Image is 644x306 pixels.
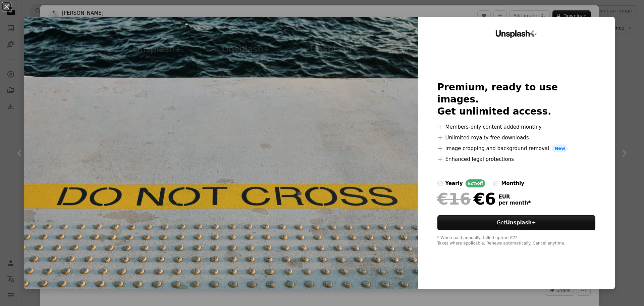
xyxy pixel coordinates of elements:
strong: Unsplash+ [506,220,536,226]
li: Image cropping and background removal [437,144,596,152]
h2: Premium, ready to use images. Get unlimited access. [437,81,596,118]
div: yearly [445,179,463,187]
input: yearly62%off [437,181,443,186]
span: New [552,144,568,152]
div: €6 [437,190,496,208]
div: monthly [501,179,524,187]
span: EUR [499,194,531,200]
input: monthly [493,181,498,186]
li: Unlimited royalty-free downloads [437,134,596,142]
li: Members-only content added monthly [437,123,596,131]
div: 62% off [466,179,485,187]
span: per month * [499,200,531,206]
button: GetUnsplash+ [437,215,596,230]
div: * When paid annually, billed upfront €72 Taxes where applicable. Renews automatically. Cancel any... [437,235,596,246]
span: €16 [437,190,471,208]
li: Enhanced legal protections [437,155,596,163]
